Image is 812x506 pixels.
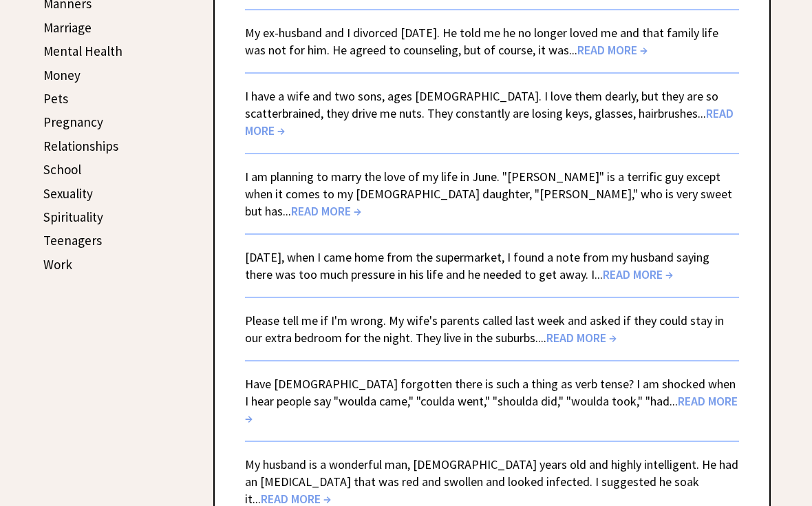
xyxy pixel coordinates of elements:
a: Relationships [43,138,118,154]
a: My ex-husband and I divorced [DATE]. He told me he no longer loved me and that family life was no... [245,25,718,58]
span: READ MORE → [291,203,361,219]
a: Money [43,67,81,83]
a: Marriage [43,19,92,36]
span: READ MORE → [245,393,738,426]
a: Pets [43,90,68,107]
a: [DATE], when I came home from the supermarket, I found a note from my husband saying there was to... [245,249,709,282]
a: Pregnancy [43,114,103,130]
a: Spirituality [43,209,103,225]
a: Have [DEMOGRAPHIC_DATA] forgotten there is such a thing as verb tense? I am shocked when I hear p... [245,376,738,426]
span: READ MORE → [546,330,617,346]
a: School [43,161,81,178]
a: I have a wife and two sons, ages [DEMOGRAPHIC_DATA]. I love them dearly, but they are so scatterb... [245,88,734,138]
a: Sexuality [43,185,93,202]
span: READ MORE → [603,266,673,282]
a: Mental Health [43,43,122,59]
span: READ MORE → [577,42,648,58]
a: Please tell me if I'm wrong. My wife's parents called last week and asked if they could stay in o... [245,313,724,346]
a: Work [43,256,72,273]
a: I am planning to marry the love of my life in June. "[PERSON_NAME]" is a terrific guy except when... [245,169,732,219]
span: READ MORE → [245,105,734,138]
a: Teenagers [43,232,102,249]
